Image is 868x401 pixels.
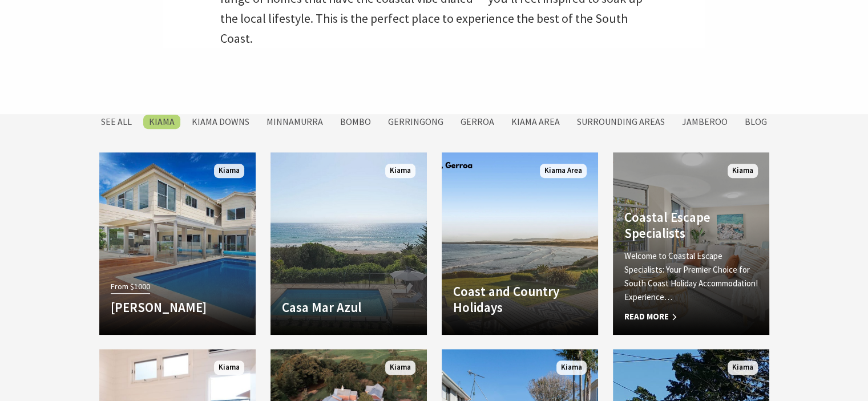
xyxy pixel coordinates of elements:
label: Bombo [334,115,377,129]
span: Kiama [385,361,415,375]
a: Another Image Used Casa Mar Azul Kiama [271,152,427,335]
span: Kiama [214,164,244,178]
span: Kiama [214,361,244,375]
label: Minnamurra [261,115,329,129]
label: Kiama Area [506,115,566,129]
label: Kiama [143,115,180,129]
h4: Coast and Country Holidays [453,283,587,315]
span: Kiama [385,164,415,178]
label: Kiama Downs [186,115,255,129]
span: Kiama Area [540,164,587,178]
h4: Coastal Escape Specialists [624,209,758,241]
h4: Casa Mar Azul [282,299,415,315]
a: Another Image Used Coast and Country Holidays Kiama Area [442,152,598,335]
a: Another Image Used Coastal Escape Specialists Welcome to Coastal Escape Specialists: Your Premier... [613,152,769,335]
label: Gerringong [382,115,449,129]
label: Surrounding Areas [571,115,671,129]
label: Gerroa [455,115,500,129]
span: Kiama [728,361,758,375]
span: Kiama [728,164,758,178]
span: From $1000 [111,280,150,293]
span: Read More [624,310,758,323]
label: Jamberoo [676,115,733,129]
a: From $1000 [PERSON_NAME] Kiama [99,152,256,335]
p: Welcome to Coastal Escape Specialists: Your Premier Choice for South Coast Holiday Accommodation!... [624,249,758,304]
h4: [PERSON_NAME] [111,299,244,315]
label: Blog [739,115,773,129]
span: Kiama [556,361,587,375]
label: SEE All [95,115,138,129]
